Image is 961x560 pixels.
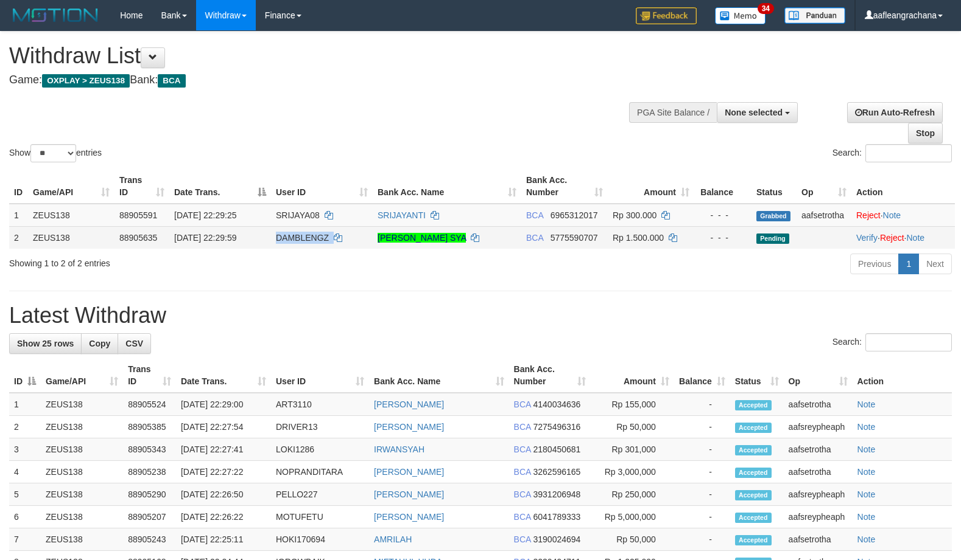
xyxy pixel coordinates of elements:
a: CSV [118,333,151,354]
span: None selected [725,108,783,117]
td: [DATE] 22:25:11 [176,528,271,551]
td: - [674,506,730,528]
td: aafsreypheaph [784,483,853,506]
div: - - - [699,209,747,221]
td: aafsetrotha [797,204,851,227]
td: aafsetrotha [784,461,853,483]
label: Search: [833,333,952,351]
td: ZEUS138 [41,528,123,551]
td: ZEUS138 [28,204,114,227]
th: Amount: activate to sort column ascending [591,358,674,393]
span: Show 25 rows [17,339,74,348]
td: aafsetrotha [784,393,853,416]
td: 88905243 [123,528,176,551]
td: ZEUS138 [41,483,123,506]
span: OXPLAY > ZEUS138 [42,74,130,88]
a: [PERSON_NAME] SYA [378,233,466,243]
a: Note [857,467,876,477]
td: - [674,438,730,461]
th: Balance [694,169,752,204]
th: User ID: activate to sort column ascending [271,358,369,393]
span: SRIJAYA08 [276,210,320,220]
span: BCA [158,74,185,88]
span: Copy 3190024694 to clipboard [533,534,581,544]
span: BCA [514,399,531,409]
td: [DATE] 22:26:22 [176,506,271,528]
th: Game/API: activate to sort column ascending [41,358,123,393]
a: Note [906,233,924,243]
span: Copy 2180450681 to clipboard [533,444,581,454]
a: [PERSON_NAME] [374,399,444,409]
th: Game/API: activate to sort column ascending [28,169,114,204]
td: 88905290 [123,483,176,506]
span: BCA [514,444,531,454]
span: Copy 3931206948 to clipboard [533,489,581,499]
th: User ID: activate to sort column ascending [271,169,373,204]
td: aafsreypheaph [784,416,853,438]
img: Button%20Memo.svg [715,7,766,24]
td: ZEUS138 [41,393,123,416]
td: Rp 50,000 [591,528,674,551]
span: [DATE] 22:29:25 [174,210,236,220]
span: Copy 3262596165 to clipboard [533,467,581,477]
span: Copy 6041789333 to clipboard [533,512,581,522]
td: aafsetrotha [784,438,853,461]
td: [DATE] 22:26:50 [176,483,271,506]
span: Pending [756,233,789,244]
th: Bank Acc. Name: activate to sort column ascending [369,358,509,393]
td: 88905207 [123,506,176,528]
span: 34 [758,3,774,14]
span: 88905635 [119,233,157,243]
a: Reject [856,210,881,220]
td: · · [851,226,955,249]
td: aafsetrotha [784,528,853,551]
td: LOKI1286 [271,438,369,461]
th: Op: activate to sort column ascending [784,358,853,393]
td: Rp 3,000,000 [591,461,674,483]
span: Rp 300.000 [613,210,657,220]
span: Accepted [735,423,772,433]
td: 88905385 [123,416,176,438]
a: Stop [908,123,943,143]
td: 1 [9,204,28,227]
td: NOPRANDITARA [271,461,369,483]
span: Copy 5775590707 to clipboard [551,233,598,243]
span: Accepted [735,490,772,500]
th: Status: activate to sort column ascending [730,358,784,393]
td: ZEUS138 [41,461,123,483]
img: panduan.png [784,7,845,24]
span: BCA [514,489,531,499]
td: 1 [9,393,41,416]
a: 1 [898,254,919,274]
span: Copy 6965312017 to clipboard [551,210,598,220]
span: Copy 7275496316 to clipboard [533,422,581,432]
td: Rp 301,000 [591,438,674,461]
td: ZEUS138 [41,506,123,528]
td: - [674,393,730,416]
a: Note [857,512,876,522]
th: Date Trans.: activate to sort column ascending [176,358,271,393]
a: Note [857,399,876,409]
td: [DATE] 22:27:41 [176,438,271,461]
a: IRWANSYAH [374,444,424,454]
th: Action [851,169,955,204]
td: 6 [9,506,41,528]
select: Showentries [30,144,76,162]
a: Run Auto-Refresh [847,102,943,123]
th: ID: activate to sort column descending [9,358,41,393]
a: SRIJAYANTI [378,210,426,220]
div: PGA Site Balance / [629,102,717,123]
th: Balance: activate to sort column ascending [674,358,730,393]
td: 2 [9,226,28,249]
td: 88905343 [123,438,176,461]
td: MOTUFETU [271,506,369,528]
td: [DATE] 22:27:54 [176,416,271,438]
td: · [851,204,955,227]
th: Amount: activate to sort column ascending [608,169,694,204]
label: Search: [833,144,952,162]
a: Note [857,444,876,454]
td: Rp 250,000 [591,483,674,506]
a: Verify [856,233,878,243]
span: BCA [514,512,531,522]
a: Note [857,422,876,432]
